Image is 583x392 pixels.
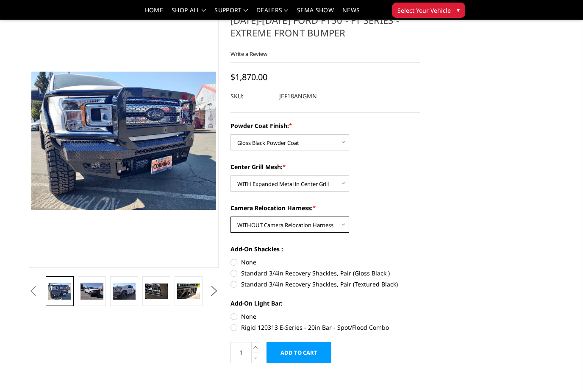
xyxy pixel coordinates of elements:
[29,14,219,268] a: 2018-2020 Ford F150 - FT Series - Extreme Front Bumper
[230,245,420,253] label: Add-On Shackles :
[230,121,420,130] label: Powder Coat Finish:
[230,162,420,171] label: Center Grill Mesh:
[230,299,420,308] label: Add-On Light Bar:
[392,3,465,18] button: Select Your Vehicle
[230,269,420,278] label: Standard 3/4in Recovery Shackles, Pair (Gloss Black )
[27,285,39,297] button: Previous
[267,342,331,363] input: Add to Cart
[48,283,71,300] img: 2018-2020 Ford F150 - FT Series - Extreme Front Bumper
[230,280,420,289] label: Standard 3/4in Recovery Shackles, Pair (Textured Black)
[230,89,273,104] dt: SKU:
[230,50,267,58] a: Write a Review
[279,89,317,104] dd: JEF18ANGMN
[342,7,360,19] a: News
[81,283,103,300] img: 2018-2020 Ford F150 - FT Series - Extreme Front Bumper
[145,284,168,299] img: 2018-2020 Ford F150 - FT Series - Extreme Front Bumper
[297,7,334,19] a: SEMA Show
[230,312,420,321] label: None
[177,284,200,299] img: 2018-2020 Ford F150 - FT Series - Extreme Front Bumper
[457,6,460,14] span: ▾
[230,203,420,212] label: Camera Relocation Harness:
[397,6,451,15] span: Select Your Vehicle
[145,7,163,19] a: Home
[208,285,220,297] button: Next
[172,7,206,19] a: shop all
[230,323,420,332] label: Rigid 120313 E-Series - 20in Bar - Spot/Flood Combo
[230,14,420,45] h1: [DATE]-[DATE] Ford F150 - FT Series - Extreme Front Bumper
[113,283,136,300] img: 2018-2020 Ford F150 - FT Series - Extreme Front Bumper
[230,71,267,83] span: $1,870.00
[256,7,289,19] a: Dealers
[230,258,420,267] label: None
[214,7,248,19] a: Support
